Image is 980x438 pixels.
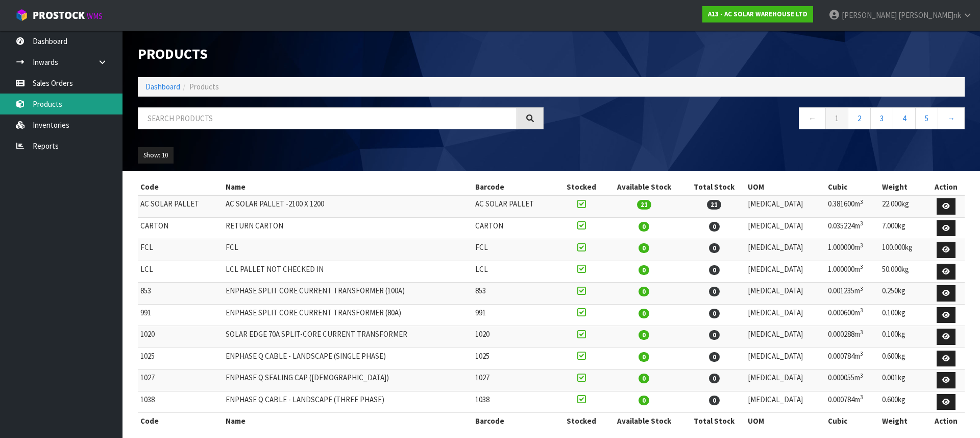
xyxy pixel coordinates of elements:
sup: 3 [860,372,863,379]
sup: 3 [860,329,863,336]
td: AC SOLAR PALLET -2100 X 1200 [223,195,473,217]
img: cube-alt.png [15,9,28,21]
sup: 3 [860,220,863,227]
td: 1038 [138,391,223,413]
th: Code [138,413,223,429]
td: 7.000kg [879,217,927,239]
a: ← [799,107,826,129]
td: ENPHASE Q CABLE - LANDSCAPE (SINGLE PHASE) [223,348,473,370]
sup: 3 [860,350,863,357]
td: 0.000784m [825,348,879,370]
td: LCL PALLET NOT CHECKED IN [223,261,473,283]
span: [PERSON_NAME]nk [898,10,961,20]
span: 0 [709,309,720,318]
h1: Products [138,46,544,62]
td: AC SOLAR PALLET [138,195,223,217]
th: Action [927,179,965,195]
a: 3 [870,107,893,129]
td: [MEDICAL_DATA] [745,326,826,348]
th: Name [223,179,473,195]
td: 22.000kg [879,195,927,217]
a: Dashboard [145,82,180,91]
td: 991 [473,304,558,326]
td: 0.000288m [825,326,879,348]
span: 0 [709,287,720,296]
th: UOM [745,413,826,429]
td: 0.001kg [879,370,927,391]
td: 853 [138,283,223,305]
span: 0 [709,396,720,405]
th: Available Stock [604,179,683,195]
td: [MEDICAL_DATA] [745,391,826,413]
td: LCL [473,261,558,283]
td: AC SOLAR PALLET [473,195,558,217]
td: [MEDICAL_DATA] [745,195,826,217]
small: WMS [87,11,103,21]
th: Stocked [558,413,604,429]
td: 853 [473,283,558,305]
td: 1027 [473,370,558,391]
span: ProStock [33,9,85,22]
span: 0 [639,243,649,253]
td: ENPHASE SPLIT CORE CURRENT TRANSFORMER (100A) [223,283,473,305]
td: ENPHASE Q CABLE - LANDSCAPE (THREE PHASE) [223,391,473,413]
td: [MEDICAL_DATA] [745,370,826,391]
a: 2 [848,107,871,129]
td: 0.000055m [825,370,879,391]
td: 1025 [138,348,223,370]
span: Products [189,82,219,91]
td: 0.600kg [879,348,927,370]
td: [MEDICAL_DATA] [745,348,826,370]
sup: 3 [860,307,863,314]
td: 0.600kg [879,391,927,413]
td: SOLAR EDGE 70A SPLIT-CORE CURRENT TRANSFORMER [223,326,473,348]
th: Code [138,179,223,195]
td: 1025 [473,348,558,370]
td: 1.000000m [825,261,879,283]
a: → [938,107,965,129]
span: 0 [709,243,720,253]
td: 50.000kg [879,261,927,283]
td: 0.100kg [879,326,927,348]
td: FCL [473,239,558,261]
td: FCL [223,239,473,261]
strong: A13 - AC SOLAR WAREHOUSE LTD [708,10,807,18]
td: 1038 [473,391,558,413]
th: Stocked [558,179,604,195]
button: Show: 10 [138,147,174,164]
td: 1020 [473,326,558,348]
td: CARTON [473,217,558,239]
span: 21 [637,200,651,210]
td: FCL [138,239,223,261]
td: 100.000kg [879,239,927,261]
td: 0.381600m [825,195,879,217]
td: ENPHASE Q SEALING CAP ([DEMOGRAPHIC_DATA]) [223,370,473,391]
th: UOM [745,179,826,195]
th: Cubic [825,179,879,195]
td: [MEDICAL_DATA] [745,283,826,305]
th: Total Stock [683,179,745,195]
th: Cubic [825,413,879,429]
a: 1 [825,107,848,129]
span: 0 [639,309,649,318]
a: 4 [893,107,916,129]
td: 0.035224m [825,217,879,239]
span: 0 [639,396,649,405]
td: RETURN CARTON [223,217,473,239]
span: 0 [639,287,649,296]
td: 991 [138,304,223,326]
th: Available Stock [604,413,683,429]
td: 0.000600m [825,304,879,326]
span: 0 [639,222,649,232]
td: LCL [138,261,223,283]
td: ENPHASE SPLIT CORE CURRENT TRANSFORMER (80A) [223,304,473,326]
sup: 3 [860,285,863,292]
span: 0 [709,265,720,275]
nav: Page navigation [559,107,965,132]
td: 0.001235m [825,283,879,305]
td: [MEDICAL_DATA] [745,304,826,326]
th: Barcode [473,179,558,195]
span: 0 [709,330,720,340]
span: 0 [709,374,720,383]
span: 0 [639,374,649,383]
